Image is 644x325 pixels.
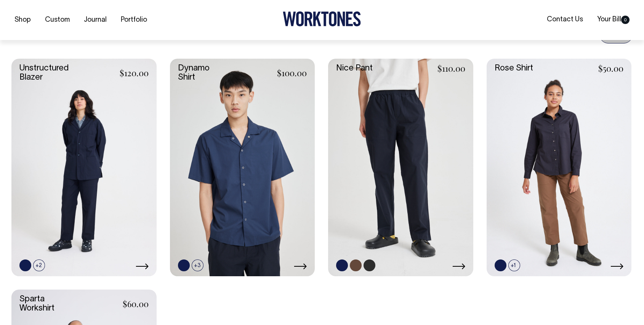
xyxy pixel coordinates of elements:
[81,14,110,26] a: Journal
[594,13,633,26] a: Your Bill0
[508,259,520,271] span: +1
[192,259,203,271] span: +3
[118,14,150,26] a: Portfolio
[11,14,34,26] a: Shop
[621,16,630,24] span: 0
[42,14,73,26] a: Custom
[33,259,45,271] span: +2
[544,13,586,26] a: Contact Us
